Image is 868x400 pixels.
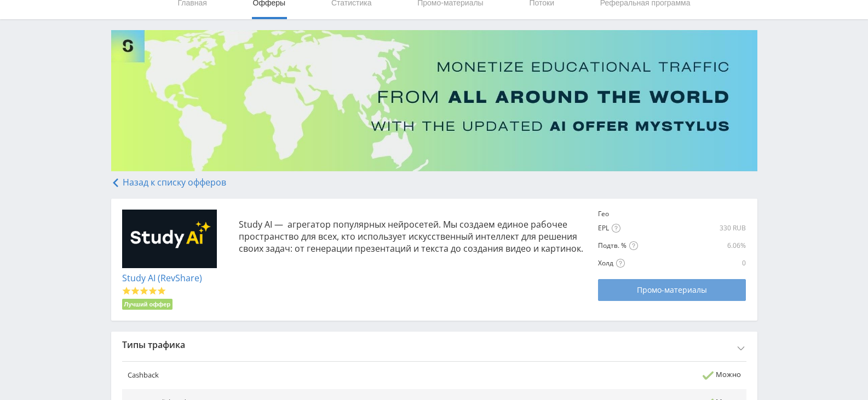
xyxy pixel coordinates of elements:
[698,241,746,250] div: 6.06%
[547,361,746,389] td: Можно
[111,30,757,171] img: Banner
[598,210,633,218] div: Гео
[122,272,202,284] a: Study AI (RevShare)
[122,210,217,269] img: 26da8b37dabeab13929e644082f29e99.jpg
[637,286,707,294] span: Промо-материалы
[111,332,757,358] div: Типы трафика
[598,259,696,268] div: Холд
[698,259,746,268] div: 0
[635,224,746,233] div: 330 RUB
[122,361,547,389] td: Cashback
[122,299,173,310] li: Лучший оффер
[239,218,588,254] p: Study AI — агрегатор популярных нейросетей. Мы создаем единое рабочее пространство для всех, кто ...
[111,176,226,188] a: Назад к списку офферов
[598,241,696,251] div: Подтв. %
[598,224,633,233] div: EPL
[598,279,746,301] a: Промо-материалы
